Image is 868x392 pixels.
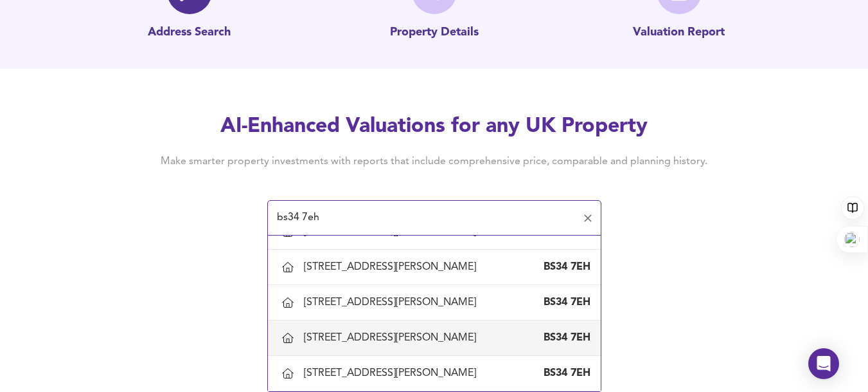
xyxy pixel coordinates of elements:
[390,24,479,41] p: Property Details
[304,295,481,310] div: [STREET_ADDRESS][PERSON_NAME]
[273,206,576,230] input: Enter a postcode to start...
[304,331,481,345] div: [STREET_ADDRESS][PERSON_NAME]
[148,24,231,41] p: Address Search
[539,331,590,345] div: BS34 7EH
[539,366,590,380] div: BS34 7EH
[808,348,839,379] div: Open Intercom Messenger
[539,295,590,310] div: BS34 7EH
[304,260,481,274] div: [STREET_ADDRESS][PERSON_NAME]
[141,154,727,169] h4: Make smarter property investments with reports that include comprehensive price, comparable and p...
[579,209,597,227] button: Clear
[304,366,481,380] div: [STREET_ADDRESS][PERSON_NAME]
[141,113,727,141] h2: AI-Enhanced Valuations for any UK Property
[539,260,590,274] div: BS34 7EH
[633,24,725,41] p: Valuation Report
